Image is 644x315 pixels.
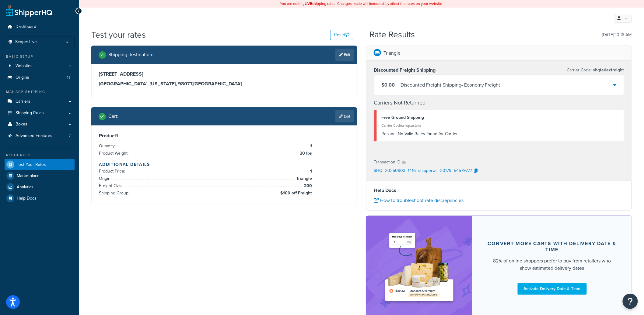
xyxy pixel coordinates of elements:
a: Shipping Rules [5,108,75,119]
span: $100 off Freight [279,190,312,197]
span: Analytics [17,185,33,190]
a: Websites1 [5,60,75,72]
span: Boxes [16,122,27,127]
span: Websites [16,63,33,69]
div: Resources [5,152,75,158]
li: Origins [5,72,75,83]
span: Triangle [295,175,312,182]
li: Websites [5,60,75,72]
h2: Shipping destination : [108,52,153,57]
h2: Rate Results [370,30,415,39]
a: Origins48 [5,72,75,83]
span: Test Your Rates [17,162,46,167]
span: 1 [309,168,312,175]
div: Basic Setup [5,54,75,59]
a: Activate Delivery Date & Time [518,283,587,295]
h3: Discounted Freight Shipping [374,67,436,73]
span: Origin: [99,175,113,182]
div: No Valid Rates found for Carrier [381,130,619,138]
h1: Test your rates [91,29,146,41]
button: Reset [330,30,353,40]
span: Shipping Rules [16,111,44,116]
div: Free Ground Shipping [381,113,619,122]
span: 1 [69,63,71,69]
span: 7 [69,133,71,139]
h2: Cart : [108,114,118,119]
h4: Additional Details [99,161,349,168]
span: Reason: [381,131,397,137]
h3: Product 1 [99,133,349,139]
span: shqfedexfreight [592,67,624,73]
a: Marketplace [5,170,75,181]
span: Product Weight: [99,150,130,156]
span: Scope: Live [15,39,37,45]
img: feature-image-ddt-36eae7f7280da8017bfb280eaccd9c446f90b1fe08728e4019434db127062ab4.png [381,225,457,310]
h4: Carriers Not Returned [374,99,624,107]
span: 1 [309,142,312,150]
p: [DATE] 10:16 AM [602,31,632,39]
span: Origins [16,75,29,80]
li: Advanced Features [5,130,75,142]
span: Dashboard [16,24,36,29]
span: Advanced Features [16,133,52,139]
div: Carrier Code: shqcustom [381,121,619,130]
a: Edit [335,49,354,61]
a: How to troubleshoot rate discrepancies [374,197,464,204]
a: Analytics [5,182,75,193]
a: Carriers [5,96,75,107]
b: LIVE [305,1,312,6]
p: Carrier Code: [567,66,624,74]
div: Convert more carts with delivery date & time [487,241,617,253]
span: Carriers [16,99,30,104]
a: Boxes [5,119,75,130]
h3: [GEOGRAPHIC_DATA], [US_STATE], 98077 , [GEOGRAPHIC_DATA] [99,81,349,87]
span: Marketplace [17,173,40,179]
span: 48 [66,75,71,80]
div: Manage Shipping [5,89,75,94]
h3: [STREET_ADDRESS] [99,71,349,77]
span: Freight Class: [99,183,126,189]
div: 82% of online shoppers prefer to buy from retailers who show estimated delivery dates [487,257,617,272]
a: Edit [335,110,354,122]
p: Triangle [383,49,401,57]
div: Discounted Freight Shipping - Economy Freight [401,81,500,89]
span: Shipping Group: [99,190,131,196]
a: Test Your Rates [5,159,75,170]
button: Open Resource Center [623,294,638,309]
span: Help Docs [17,196,37,201]
a: Advanced Features7 [5,130,75,142]
span: 200 [303,182,312,190]
span: $0.00 [381,81,395,88]
a: Dashboard [5,21,75,33]
p: SHQ_20250903_1416_shipperws_20179_54579777 [374,166,472,176]
h4: Help Docs [374,187,624,194]
span: Product Price: [99,168,127,174]
a: Help Docs [5,193,75,204]
p: Transaction ID [374,158,401,166]
span: Quantity: [99,143,117,149]
span: 20 lbs [298,150,312,157]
